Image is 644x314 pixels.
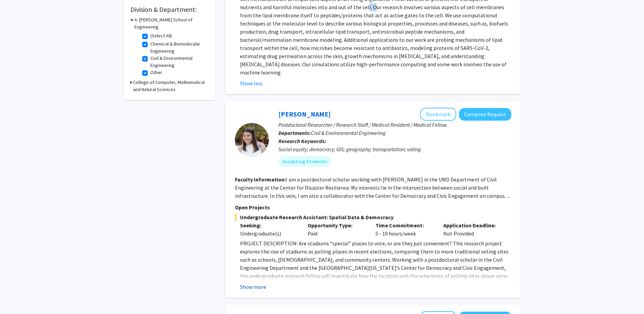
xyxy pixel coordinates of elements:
button: Compose Request to Gretchen Bella [459,108,511,121]
b: Faculty Information: [235,176,286,183]
b: Departments: [278,129,311,136]
p: Seeking: [240,221,298,229]
fg-read-more: I am a postdoctoral scholar working with [PERSON_NAME] in the UMD Department of Civil Engineering... [235,176,510,199]
b: Research Keywords: [278,138,326,144]
p: Application Deadline: [443,221,501,229]
div: Paid [302,221,370,238]
p: Opportunity Type: [308,221,365,229]
span: Civil & Environmental Engineering [311,129,386,136]
div: 5 - 10 hours/week [370,221,438,238]
label: Chemical & Biomolecular Engineering [150,40,207,55]
div: Not Provided [438,221,506,238]
h2: Division & Department: [130,5,208,14]
p: Time Commitment: [375,221,433,229]
button: Show less [240,79,263,87]
label: Other [150,69,162,76]
div: Undergraduate(s) [240,229,298,238]
div: Social equity; democracy; GIS; geography; transportation; voting [278,145,511,153]
mat-chip: Accepting Students [278,156,331,167]
button: Add Gretchen Bella to Bookmarks [420,108,456,121]
a: [PERSON_NAME] [278,110,331,118]
iframe: Chat [5,283,29,309]
p: Postdoctoral Researcher / Research Staff / Medical Resident / Medical Fellow [278,121,511,129]
span: Undergraduate Research Assistant: Spatial Data & Democracy [235,213,511,221]
label: (Select All) [150,32,172,39]
label: Civil & Environmental Engineering [150,55,207,69]
button: Show more [240,283,266,291]
p: Open Projects [235,203,511,211]
h3: A. [PERSON_NAME] School of Engineering [134,16,208,31]
p: PROJECT DESCRIPTION: Are stadiums “special” places to vote, or are they just convenient? This res... [240,239,511,304]
h3: College of Computer, Mathematical and Natural Sciences [133,79,208,93]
